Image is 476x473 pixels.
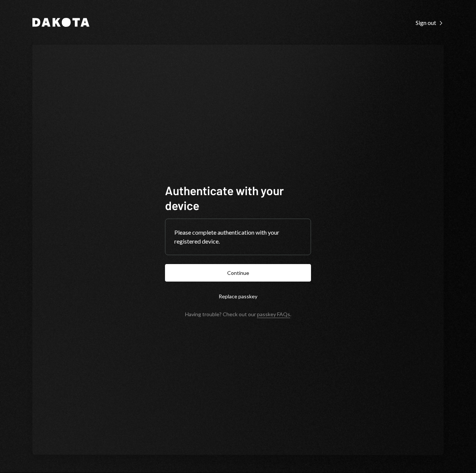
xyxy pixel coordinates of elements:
[165,288,311,305] button: Replace passkey
[416,18,444,26] a: Sign out
[185,311,291,317] div: Having trouble? Check out our .
[257,311,290,318] a: passkey FAQs
[165,183,311,213] h1: Authenticate with your device
[165,264,311,282] button: Continue
[174,228,302,246] div: Please complete authentication with your registered device.
[416,19,444,26] div: Sign out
